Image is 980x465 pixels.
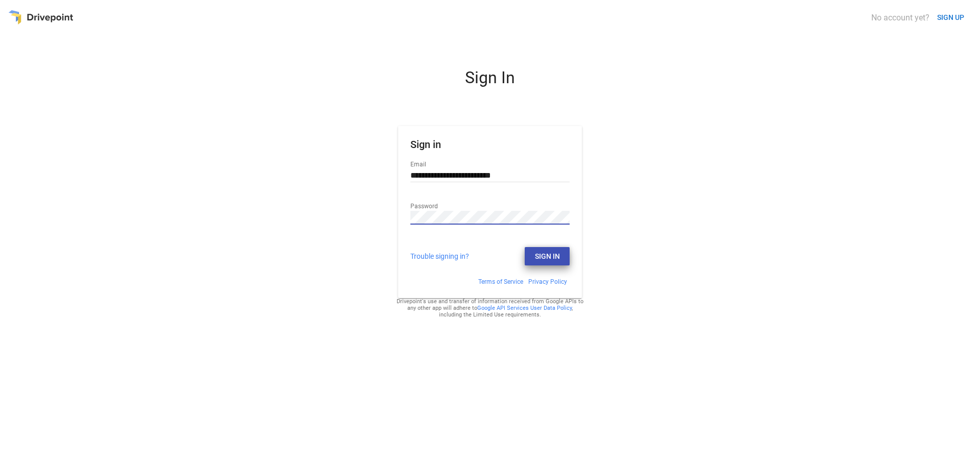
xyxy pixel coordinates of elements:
[367,68,612,95] div: Sign In
[528,278,567,285] a: Privacy Policy
[477,305,572,311] a: Google API Services User Data Policy
[525,247,570,265] button: Sign In
[396,298,584,318] div: Drivepoint's use and transfer of information received from Google APIs to any other app will adhe...
[410,138,570,159] h1: Sign in
[410,252,469,260] a: Trouble signing in?
[933,8,968,27] button: SIGN UP
[478,278,523,285] a: Terms of Service
[871,13,929,22] div: No account yet?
